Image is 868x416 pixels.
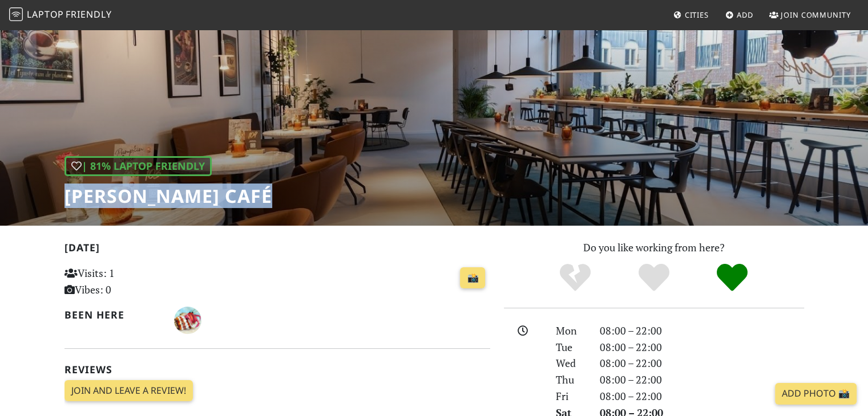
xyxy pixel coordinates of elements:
[593,355,811,372] div: 08:00 – 22:00
[721,5,758,25] a: Add
[174,312,201,326] span: Joost Visser
[64,364,490,376] h2: Reviews
[593,388,811,405] div: 08:00 – 22:00
[765,5,855,25] a: Join Community
[549,355,592,372] div: Wed
[64,380,193,402] a: Join and leave a review!
[460,267,485,289] a: 📸
[593,372,811,388] div: 08:00 – 22:00
[549,372,592,388] div: Thu
[536,262,615,293] div: No
[504,239,804,256] p: Do you like working from here?
[9,5,112,25] a: LaptopFriendly LaptopFriendly
[64,242,490,258] h2: [DATE]
[669,5,713,25] a: Cities
[64,265,197,298] p: Visits: 1 Vibes: 0
[549,388,592,405] div: Fri
[64,156,212,176] div: | 81% Laptop Friendly
[685,10,709,20] span: Cities
[615,262,693,293] div: Yes
[781,10,851,20] span: Join Community
[549,323,592,339] div: Mon
[27,8,64,21] span: Laptop
[9,7,23,21] img: LaptopFriendly
[593,339,811,356] div: 08:00 – 22:00
[66,8,111,21] span: Friendly
[64,309,161,321] h2: Been here
[593,323,811,339] div: 08:00 – 22:00
[64,185,272,207] h1: [PERSON_NAME] Café
[174,307,201,334] img: 6320-joost.jpg
[737,10,753,20] span: Add
[549,339,592,356] div: Tue
[693,262,772,293] div: Definitely!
